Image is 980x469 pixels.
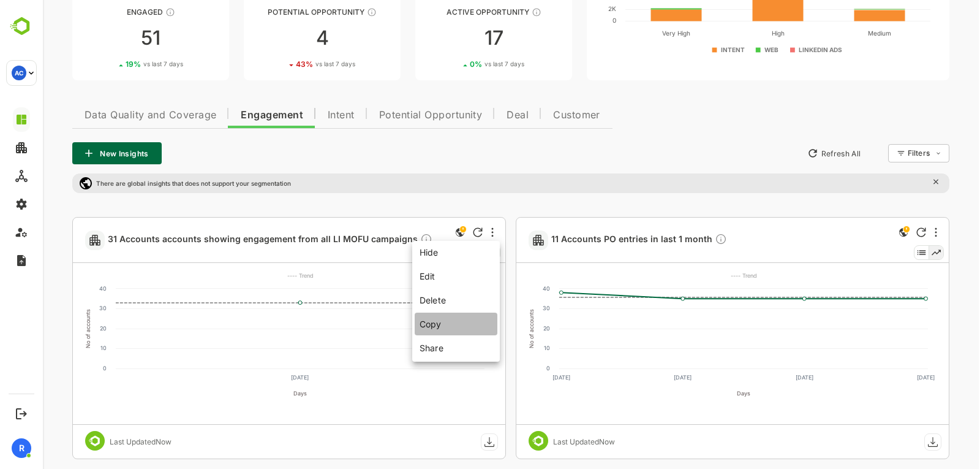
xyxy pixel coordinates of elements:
button: Logout [13,405,29,422]
li: Share [372,337,454,357]
li: Hide [372,243,454,264]
li: Delete [372,289,454,311]
div: R [12,438,31,458]
img: BambooboxLogoMark.f1c84d78b4c51b1a7b5f700c9845e183.svg [6,15,37,38]
div: AC [12,66,26,80]
li: Copy [372,313,454,335]
li: Edit [372,265,454,288]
